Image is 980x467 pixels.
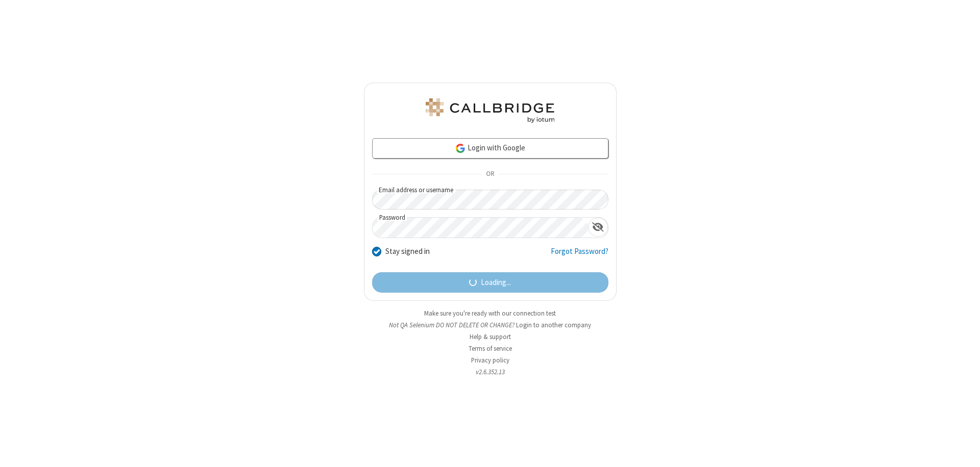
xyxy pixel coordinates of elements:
div: Show password [588,218,608,237]
button: Login to another company [516,320,591,330]
span: Loading... [481,277,511,289]
input: Email address or username [372,190,608,210]
a: Login with Google [372,138,608,159]
li: v2.6.352.13 [364,367,617,377]
label: Stay signed in [385,246,430,257]
button: Loading... [372,272,608,293]
a: Privacy policy [471,356,509,365]
li: Not QA Selenium DO NOT DELETE OR CHANGE? [364,320,617,330]
img: QA Selenium DO NOT DELETE OR CHANGE [424,98,556,123]
img: google-icon.png [455,143,466,154]
a: Forgot Password? [551,246,608,265]
span: OR [482,167,498,181]
a: Help & support [470,332,511,341]
a: Make sure you're ready with our connection test [424,309,556,318]
input: Password [373,218,588,238]
a: Terms of service [469,344,512,353]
